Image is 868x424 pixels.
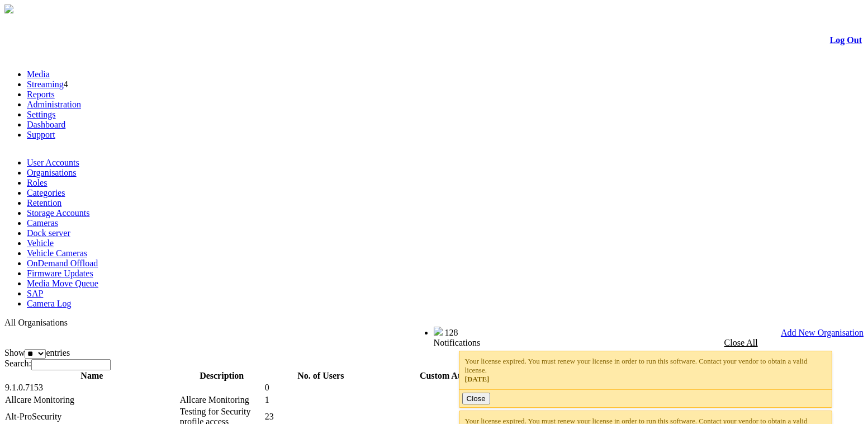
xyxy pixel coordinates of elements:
[27,168,77,177] a: Organisations
[27,238,54,248] a: Vehicle
[27,268,93,278] a: Firmware Updates
[64,79,68,89] span: 4
[27,69,50,79] a: Media
[4,370,179,381] th: Name: activate to sort column descending
[27,289,43,298] a: SAP
[27,218,58,228] a: Cameras
[27,89,55,99] a: Reports
[27,198,61,208] a: Retention
[4,318,68,327] span: All Organisations
[31,359,111,370] input: Search:
[4,359,111,368] label: Search:
[27,178,47,187] a: Roles
[179,370,264,381] th: Description: activate to sort column ascending
[27,208,89,218] a: Storage Accounts
[25,349,46,359] select: Showentries
[830,35,862,45] a: Log Out
[27,188,65,197] a: Categories
[27,279,98,288] a: Media Move Queue
[179,394,264,406] td: Allcare Monitoring
[27,258,98,268] a: OnDemand Offload
[27,79,64,89] a: Streaming
[434,327,443,336] img: bell25.png
[264,394,377,406] td: 1
[462,393,490,404] button: Close
[27,120,65,129] a: Dashboard
[27,299,72,308] a: Camera Log
[27,110,56,119] a: Settings
[27,248,87,258] a: Vehicle Cameras
[724,338,758,347] a: Close All
[434,338,840,348] div: Notifications
[27,158,79,167] a: User Accounts
[27,228,70,238] a: Dock server
[4,381,179,394] td: 9.1.0.7153
[316,327,411,336] span: Welcome, BWV (Administrator)
[445,328,458,337] span: 128
[4,4,13,13] img: arrow-3.png
[465,357,827,384] div: Your license expired. You must renew your license in order to run this software. Contact your ven...
[264,381,377,394] td: 0
[27,130,55,139] a: Support
[27,100,81,109] a: Administration
[465,375,490,383] span: [DATE]
[4,394,179,406] td: Allcare Monitoring
[4,348,70,357] label: Show entries
[264,370,377,381] th: No. of Users: activate to sort column ascending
